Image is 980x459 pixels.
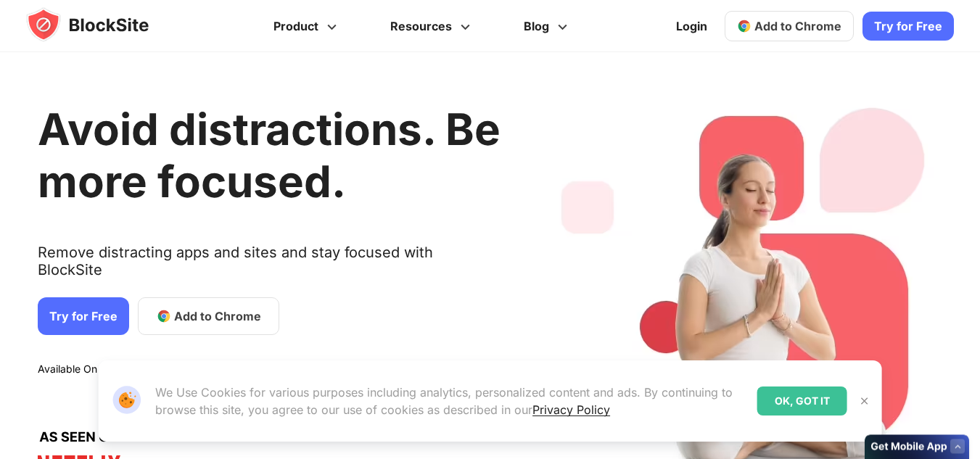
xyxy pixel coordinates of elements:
[754,19,841,33] span: Add to Chrome
[737,19,752,33] img: chrome-icon.svg
[38,103,501,207] h1: Avoid distractions. Be more focused.
[667,9,716,44] a: Login
[862,12,954,41] a: Try for Free
[532,402,610,417] a: Privacy Policy
[855,392,874,410] button: Close
[38,244,501,290] text: Remove distracting apps and sites and stay focused with BlockSite
[38,363,97,377] text: Available On
[757,386,847,415] div: OK, GOT IT
[174,307,261,325] span: Add to Chrome
[859,395,870,407] img: Close
[725,11,854,41] a: Add to Chrome
[138,297,279,335] a: Add to Chrome
[38,297,129,335] a: Try for Free
[155,384,746,418] p: We Use Cookies for various purposes including analytics, personalized content and ads. By continu...
[26,7,177,42] img: blocksite-icon.5d769676.svg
